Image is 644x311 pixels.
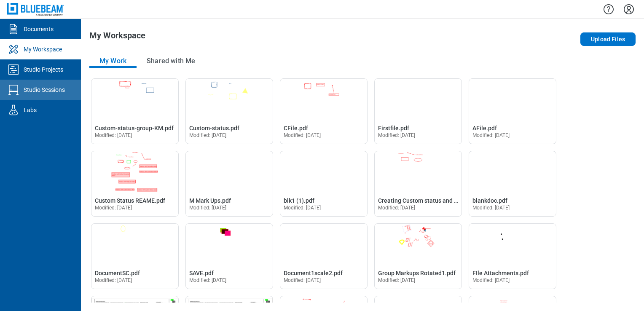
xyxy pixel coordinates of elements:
[280,78,368,144] div: Open CFile.pdf in Editor
[95,270,140,276] span: DocumentSC.pdf
[469,151,556,217] div: Open blankdoc.pdf in Editor
[280,151,367,192] img: blk1 (1).pdf
[469,78,556,144] div: Open AFile.pdf in Editor
[91,78,179,144] div: Open Custom-status-group-KM.pdf in Editor
[622,2,636,16] button: Settings
[284,277,321,283] span: Modified: [DATE]
[189,132,227,138] span: Modified: [DATE]
[374,223,462,289] div: Open Group Markups Rotated1.pdf in Editor
[469,79,556,119] img: AFile.pdf
[7,63,20,76] svg: Studio Projects
[186,79,273,119] img: Custom-status.pdf
[472,270,529,276] span: FIle Attachments.pdf
[374,78,462,144] div: Open Firstfile.pdf in Editor
[472,205,510,211] span: Modified: [DATE]
[375,151,462,192] img: Creating Custom status and not appying on any markup (1).pdf
[284,205,321,211] span: Modified: [DATE]
[280,151,368,217] div: Open blk1 (1).pdf in Editor
[24,25,54,33] div: Documents
[284,197,314,204] span: blk1 (1).pdf
[469,151,556,192] img: blankdoc.pdf
[374,151,462,217] div: Open Creating Custom status and not appying on any markup (1).pdf in Editor
[189,270,214,276] span: SAVE.pdf
[7,43,20,56] svg: My Workspace
[378,197,545,204] span: Creating Custom status and not appying on any markup (1).pdf
[24,106,37,114] div: Labs
[472,125,497,131] span: AFile.pdf
[95,277,132,283] span: Modified: [DATE]
[580,32,636,46] button: Upload Files
[472,197,507,204] span: blankdoc.pdf
[186,224,273,264] img: SAVE.pdf
[7,22,20,36] svg: Documents
[91,224,178,264] img: DocumentSC.pdf
[469,224,556,264] img: FIle Attachments.pdf
[280,79,367,119] img: CFile.pdf
[280,224,367,264] img: Document1scale2.pdf
[91,223,179,289] div: Open DocumentSC.pdf in Editor
[284,125,308,131] span: CFile.pdf
[472,277,510,283] span: Modified: [DATE]
[91,151,178,192] img: Custom Status REAME.pdf
[186,151,273,192] img: M Mark Ups.pdf
[185,223,273,289] div: Open SAVE.pdf in Editor
[378,277,416,283] span: Modified: [DATE]
[91,79,178,119] img: Custom-status-group-KM.pdf
[189,197,231,204] span: M Mark Ups.pdf
[472,132,510,138] span: Modified: [DATE]
[378,125,409,131] span: Firstfile.pdf
[95,197,165,204] span: Custom Status REAME.pdf
[189,205,227,211] span: Modified: [DATE]
[89,54,137,68] button: My Work
[284,132,321,138] span: Modified: [DATE]
[284,270,343,276] span: Document1scale2.pdf
[95,125,174,131] span: Custom-status-group-KM.pdf
[378,132,416,138] span: Modified: [DATE]
[95,132,132,138] span: Modified: [DATE]
[185,151,273,217] div: Open M Mark Ups.pdf in Editor
[91,151,179,217] div: Open Custom Status REAME.pdf in Editor
[95,205,132,211] span: Modified: [DATE]
[378,205,416,211] span: Modified: [DATE]
[189,125,239,131] span: Custom-status.pdf
[7,83,20,97] svg: Studio Sessions
[280,223,368,289] div: Open Document1scale2.pdf in Editor
[469,223,556,289] div: Open FIle Attachments.pdf in Editor
[378,270,456,276] span: Group Markups Rotated1.pdf
[24,45,62,54] div: My Workspace
[375,224,462,264] img: Group Markups Rotated1.pdf
[7,103,20,117] svg: Labs
[24,86,65,94] div: Studio Sessions
[7,3,64,15] img: Bluebeam, Inc.
[189,277,227,283] span: Modified: [DATE]
[185,78,273,144] div: Open Custom-status.pdf in Editor
[24,65,63,74] div: Studio Projects
[137,54,205,68] button: Shared with Me
[89,31,145,44] h1: My Workspace
[375,79,462,119] img: Firstfile.pdf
